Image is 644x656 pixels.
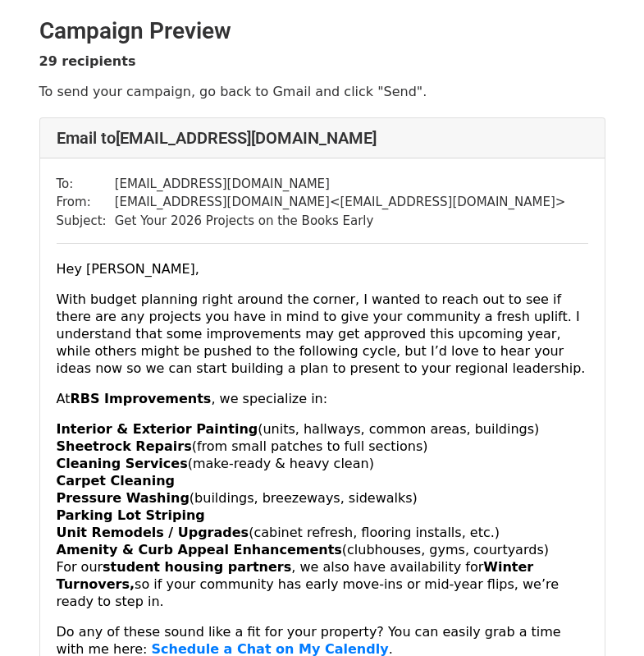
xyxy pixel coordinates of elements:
strong: Pressure Washing [57,490,190,506]
h2: Campaign Preview [39,17,605,45]
strong: Parking Lot Striping [57,507,205,523]
strong: student housing partners [103,559,291,575]
p: With budget planning right around the corner, I wanted to reach out to see if there are any proje... [57,291,588,377]
p: (units, hallways, common areas, buildings) [57,420,588,438]
p: To send your campaign, go back to Gmail and click "Send". [39,83,605,100]
strong: Cleaning Services [57,456,188,471]
td: [EMAIL_ADDRESS][DOMAIN_NAME] [115,175,566,194]
strong: Winter Turnovers, [57,559,534,592]
td: From: [57,193,115,212]
p: (from small patches to full sections) [57,438,588,455]
strong: 29 recipients [39,53,136,69]
p: (make-ready & heavy clean) [57,455,588,472]
p: (buildings, breezeways, sidewalks) [57,489,588,507]
p: (clubhouses, gyms, courtyards) [57,541,588,558]
td: To: [57,175,115,194]
p: At , we specialize in: [57,390,588,407]
td: Get Your 2026 Projects on the Books Early [115,212,566,231]
strong: Sheetrock Repairs [57,438,192,454]
p: Hey [PERSON_NAME], [57,260,588,278]
p: For our , we also have availability for so if your community has early move-ins or mid-year flips... [57,558,588,610]
strong: Amenity & Curb Appeal Enhancements [57,542,342,557]
td: [EMAIL_ADDRESS][DOMAIN_NAME] < [EMAIL_ADDRESS][DOMAIN_NAME] > [115,193,566,212]
p: (cabinet refresh, flooring installs, etc.) [57,524,588,541]
strong: RBS Improvements [70,391,211,406]
td: Subject: [57,212,115,231]
strong: Interior & Exterior Painting [57,421,258,437]
strong: Carpet Cleaning [57,473,176,489]
strong: Unit Remodels / Upgrades [57,525,249,540]
h4: Email to [EMAIL_ADDRESS][DOMAIN_NAME] [57,128,588,148]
